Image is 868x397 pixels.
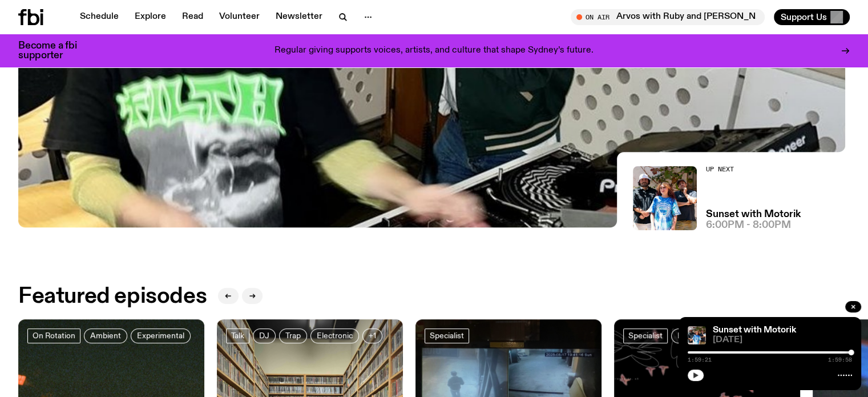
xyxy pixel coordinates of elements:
[279,328,307,343] a: Trap
[430,331,464,340] span: Specialist
[73,9,126,25] a: Schedule
[774,9,850,25] button: Support Us
[84,328,127,343] a: Ambient
[33,331,75,340] span: On Rotation
[671,328,731,343] a: Experimental
[317,331,353,340] span: Electronic
[231,331,244,340] span: Talk
[18,41,91,61] h3: Become a fbi supporter
[128,9,173,25] a: Explore
[623,328,668,343] a: Specialist
[369,331,376,340] span: +1
[18,286,207,307] h2: Featured episodes
[706,220,791,230] span: 6:00pm - 8:00pm
[274,46,594,56] p: Regular giving supports voices, artists, and culture that shape Sydney’s future.
[285,331,301,340] span: Trap
[713,326,796,335] a: Sunset with Motorik
[706,210,801,219] a: Sunset with Motorik
[713,336,852,344] span: [DATE]
[633,166,697,230] img: Andrew, Reenie, and Pat stand in a row, smiling at the camera, in dappled light with a vine leafe...
[628,331,663,340] span: Specialist
[781,12,827,22] span: Support Us
[688,357,712,363] span: 1:59:21
[226,328,249,343] a: Talk
[425,328,469,343] a: Specialist
[90,331,121,340] span: Ambient
[310,328,359,343] a: Electronic
[571,9,765,25] button: On AirArvos with Ruby and [PERSON_NAME]
[175,9,210,25] a: Read
[131,328,191,343] a: Experimental
[259,331,269,340] span: DJ
[137,331,184,340] span: Experimental
[677,331,725,340] span: Experimental
[362,328,382,343] button: +1
[253,328,276,343] a: DJ
[212,9,267,25] a: Volunteer
[828,357,852,363] span: 1:59:58
[706,166,801,173] h2: Up Next
[688,326,706,344] img: Andrew, Reenie, and Pat stand in a row, smiling at the camera, in dappled light with a vine leafe...
[269,9,329,25] a: Newsletter
[27,328,80,343] a: On Rotation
